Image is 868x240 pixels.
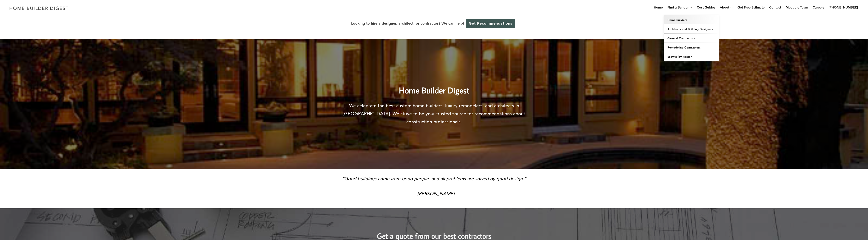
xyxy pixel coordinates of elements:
[664,24,719,34] a: Architects and Building Designers
[664,34,719,43] a: General Contractors
[664,52,719,61] a: Browse by Region
[336,102,532,126] p: We celebrate the best custom home builders, luxury remodelers, and architects in [GEOGRAPHIC_DATA...
[664,15,719,24] a: Home Builders
[342,176,526,181] em: “Good buildings come from good people, and all problems are solved by good design.”
[664,43,719,52] a: Remodeling Contractors
[336,76,532,97] h2: Home Builder Digest
[7,4,71,13] img: Home Builder Digest
[466,19,515,28] a: Get Recommendations
[414,191,454,196] em: – [PERSON_NAME]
